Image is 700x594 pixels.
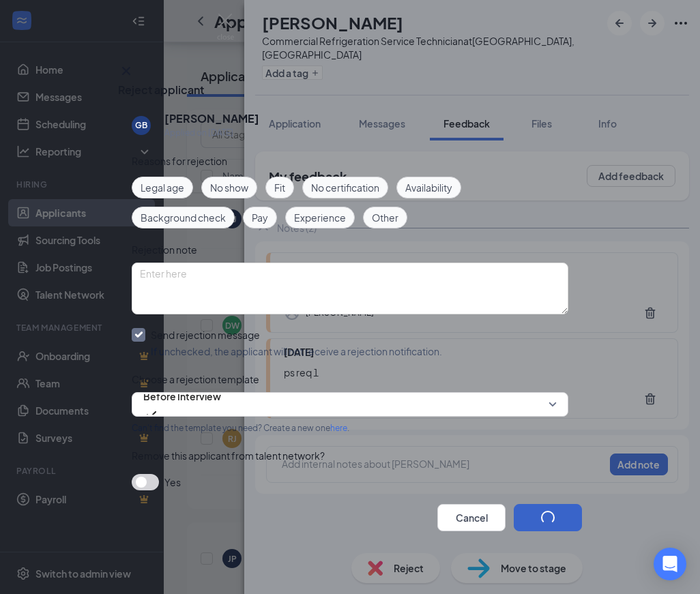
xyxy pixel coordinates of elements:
span: Remove this applicant from talent network? [132,449,325,462]
svg: Cross [118,63,134,79]
span: Yes [164,474,181,490]
span: No show [210,180,248,195]
h3: Reject applicant [118,83,204,98]
span: Background check [141,210,226,225]
span: Other [372,210,398,225]
span: Experience [294,210,346,225]
span: Rejection note [132,243,197,256]
div: GB [135,119,147,131]
span: Before Interview [143,386,221,406]
svg: Checkmark [143,406,160,423]
span: Fit [274,180,285,195]
div: Open Intercom Messenger [654,548,686,580]
a: here [330,423,347,433]
span: Legal age [141,180,184,195]
span: No certification [311,180,379,195]
span: Can't find the template you need? Create a new one . [132,423,349,433]
button: Close [118,63,134,79]
div: Applied on [DATE] [164,126,259,140]
span: Pay [252,210,268,225]
button: Cancel [437,504,506,531]
span: Reasons for rejection [132,155,227,167]
span: Availability [405,180,452,195]
span: Choose a rejection template [132,373,259,385]
h5: [PERSON_NAME] [164,111,259,126]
